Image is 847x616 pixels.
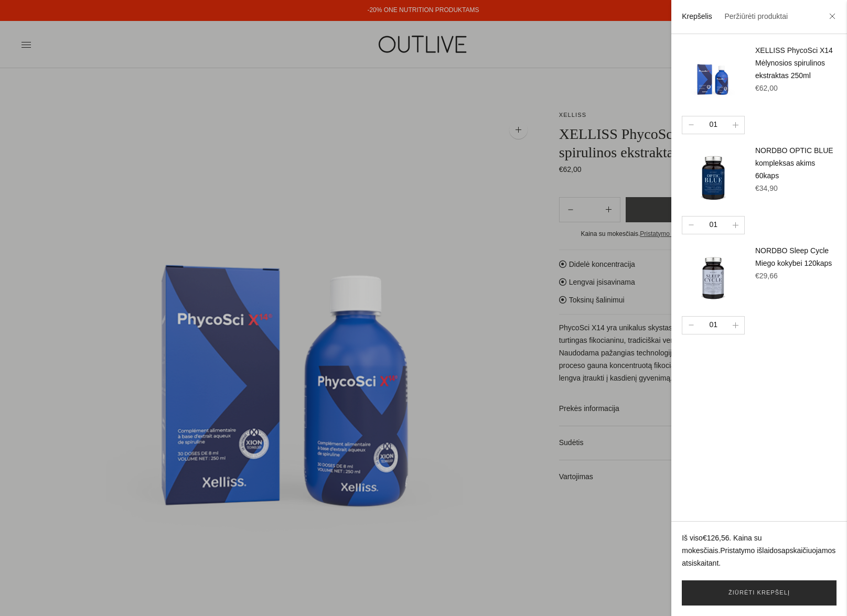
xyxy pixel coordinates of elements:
a: NORDBO Sleep Cycle Miego kokybei 120kaps [755,246,832,267]
div: 01 [705,220,722,231]
span: €62,00 [755,84,778,92]
span: €34,90 [755,184,778,192]
div: 01 [705,120,722,131]
a: XELLISS PhycoSci X14 Mėlynosios spirulinos ekstraktas 250ml [755,46,833,80]
p: Iš viso . Kaina su mokesčiais. apskaičiuojamos atsiskaitant. [682,532,837,570]
span: €29,66 [755,272,778,280]
img: nordbo-optic-blue_200x.png [682,145,745,208]
a: Pristatymo išlaidos [720,546,781,555]
span: €126,56 [703,534,730,542]
img: SleepCycle-nordbo-outlive_200x.png [682,245,745,308]
a: Peržiūrėti produktai [724,12,788,20]
a: Žiūrėti krepšelį [682,580,837,606]
img: xelliss-melynoji-spirulina-outlive_200x.png [682,45,745,107]
a: Krepšelis [682,12,712,20]
a: NORDBO OPTIC BLUE kompleksas akims 60kaps [755,146,833,180]
div: 01 [705,320,722,331]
